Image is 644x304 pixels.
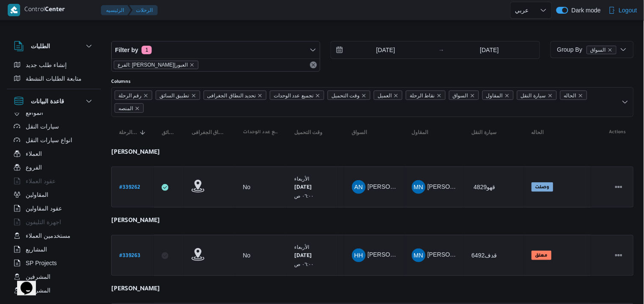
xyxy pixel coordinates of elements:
[26,203,62,213] span: عقود المقاولين
[408,126,460,139] button: المقاول
[605,2,641,19] button: Logout
[135,106,140,111] button: Remove المنصه from selection in this group
[257,93,263,98] button: Remove تحديد النطاق الجغرافى from selection in this group
[354,248,363,262] span: HH
[352,129,367,136] span: السواق
[505,93,510,98] button: Remove المقاول from selection in this group
[274,91,313,100] span: تجميع عدد الوحدات
[14,41,94,51] button: الطلبات
[608,47,613,53] button: remove selected entity
[294,253,312,259] b: [DATE]
[26,135,72,145] span: انواع سيارات النقل
[10,174,97,188] button: عقود العملاء
[31,96,64,106] h3: قاعدة البيانات
[26,285,50,295] span: المشرفين
[115,45,138,55] span: Filter by
[535,253,548,258] b: معلق
[568,7,601,14] span: Dark mode
[243,129,279,136] span: تجميع عدد الوحدات
[7,58,101,89] div: الطلبات
[26,149,42,159] span: العملاء
[10,58,97,72] button: إنشاء طلب جديد
[532,129,544,136] span: الحاله
[118,61,188,69] span: الفرع: [PERSON_NAME]|العبور
[291,126,334,139] button: وقت التحميل
[188,126,231,139] button: تحديد النطاق الجغرافى
[528,126,584,139] button: الحاله
[294,185,312,191] b: [DATE]
[414,180,423,194] span: MN
[7,113,101,298] div: قاعدة البيانات
[449,91,479,100] span: السواق
[361,93,366,98] button: Remove وقت التحميل from selection in this group
[428,251,490,258] span: [PERSON_NAME] قلاده
[115,126,150,139] button: رقم الرحلةSorted in descending order
[550,41,634,58] button: Group Byالسواقremove selected entity
[26,231,71,241] span: مستخدمين العملاء
[470,93,475,98] button: Remove السواق from selection in this group
[308,60,319,70] button: Remove
[129,5,158,15] button: الرحلات
[532,182,553,192] span: وصلت
[26,73,82,84] span: متابعة الطلبات النشطة
[612,248,626,262] button: Actions
[412,180,425,194] div: Maina Najib Shfiq Qladah
[294,261,314,267] small: ٠٦:٠٠ ص
[564,91,576,100] span: الحاله
[447,41,532,58] input: Press the down key to open a popover containing a calendar.
[352,180,366,194] div: Ammad Najib Abadalzahir Jaoish
[294,129,322,136] span: وقت التحميل
[189,62,195,67] button: remove selected entity
[414,248,423,262] span: MN
[294,176,309,181] small: الأربعاء
[535,185,549,190] b: وصلت
[453,91,468,100] span: السواق
[8,4,20,16] img: X8yXhbKr1z7QwAAAABJRU5ErkJggg==
[10,215,97,229] button: اجهزة التليفون
[162,129,176,136] span: تطبيق السائق
[119,181,140,193] a: #339262
[112,41,320,58] button: Filter by1 active filters
[548,93,553,98] button: Remove سيارة النقل from selection in this group
[374,91,402,100] span: العميل
[612,180,626,194] button: Actions
[191,93,196,98] button: Remove تطبيق السائق from selection in this group
[622,99,629,105] button: Open list of options
[119,250,140,261] a: #339263
[115,103,144,113] span: المنصه
[114,61,198,69] span: الفرع: دانون|العبور
[26,258,57,268] span: SP Projects
[331,91,360,100] span: وقت التحميل
[438,47,444,53] div: →
[609,129,626,136] span: Actions
[468,126,520,139] button: سيارة النقل
[115,91,152,100] span: رقم الرحلة
[31,41,50,51] h3: الطلبات
[26,121,59,132] span: سيارات النقل
[142,46,152,54] span: 1 active filters
[26,162,42,172] span: الفروع
[486,91,503,100] span: المقاول
[10,120,97,133] button: سيارات النقل
[349,126,400,139] button: السواق
[192,129,227,136] span: تحديد النطاق الجغرافى
[26,176,56,186] span: عقود العملاء
[10,243,97,256] button: المشاريع
[294,244,309,250] small: الأربعاء
[111,149,160,156] b: [PERSON_NAME]
[243,183,251,191] div: No
[393,93,399,98] button: Remove العميل from selection in this group
[139,129,146,136] svg: Sorted in descending order
[472,129,497,136] span: سيارة النقل
[158,126,180,139] button: تطبيق السائق
[118,104,133,113] span: المنصه
[378,91,392,100] span: العميل
[521,91,546,100] span: سيارة النقل
[111,79,130,85] label: Columns
[119,185,140,191] b: # 339262
[26,272,50,282] span: المشرفين
[591,46,606,54] span: السواق
[354,180,363,194] span: AN
[118,91,142,100] span: رقم الرحلة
